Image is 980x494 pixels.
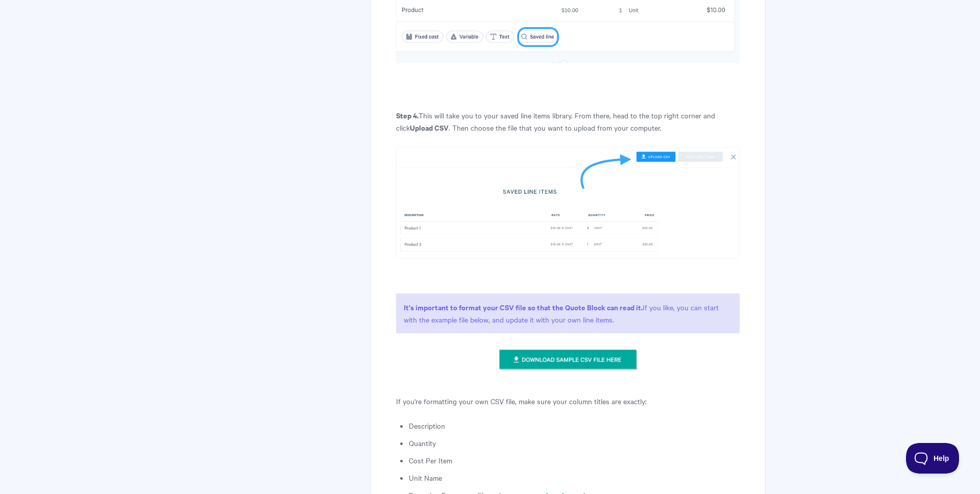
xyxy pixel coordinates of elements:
li: Description [409,419,740,432]
iframe: Toggle Customer Support [906,443,960,474]
p: If you're formatting your own CSV file, make sure your column titles are exactly: [396,395,740,407]
img: file-kFwzizVd92.png [396,147,740,259]
li: Unit Name [409,472,740,484]
p: If you like, you can start with the example file below, and update it with your own line items. [396,293,740,333]
strong: It's important to format your CSV file so that the Quote Block can read it. [404,302,643,312]
p: This will take you to your saved line items library. From there, head to the top right corner and... [396,109,740,134]
img: file-6e4uIcDQ9L.png [497,347,639,372]
li: Quantity [409,437,740,449]
li: Cost Per Item [409,454,740,466]
strong: Upload CSV [410,122,449,133]
strong: Step 4. [396,110,419,120]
